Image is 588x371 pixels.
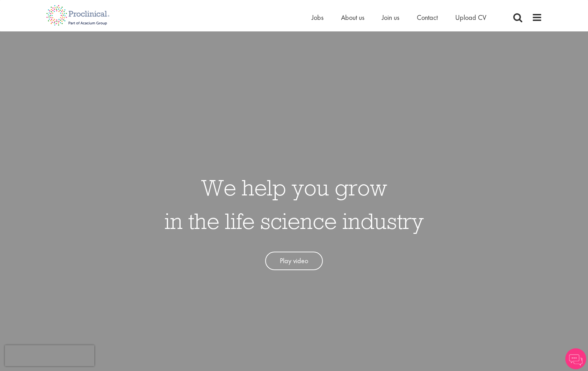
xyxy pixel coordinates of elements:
[417,13,438,22] a: Contact
[341,13,364,22] a: About us
[455,13,486,22] a: Upload CV
[165,171,424,238] h1: We help you grow in the life science industry
[265,252,323,270] a: Play video
[565,348,586,369] img: Chatbot
[312,13,324,22] a: Jobs
[382,13,399,22] a: Join us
